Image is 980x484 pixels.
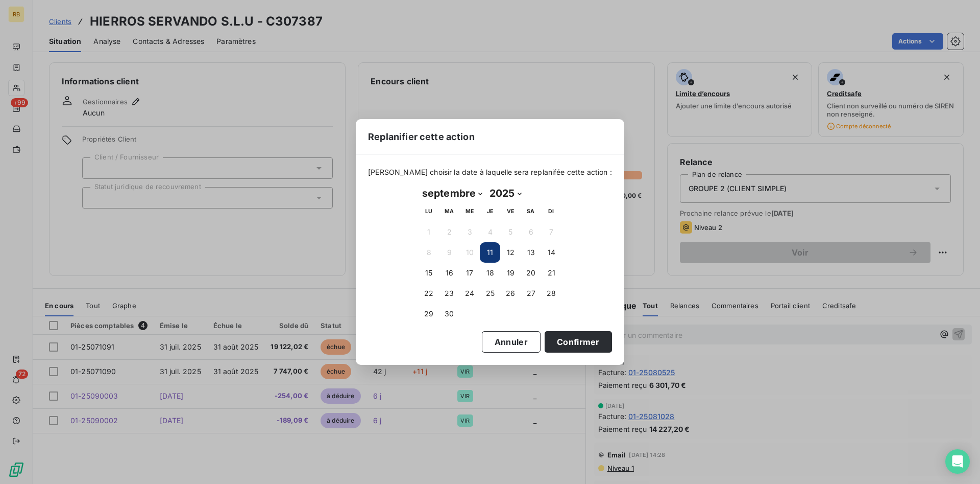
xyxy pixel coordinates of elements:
button: 21 [541,263,561,283]
button: 25 [480,283,500,304]
button: 5 [500,222,521,242]
th: samedi [521,201,541,222]
button: 24 [459,283,480,304]
button: 30 [439,304,459,324]
button: 29 [419,304,439,324]
span: [PERSON_NAME] choisir la date à laquelle sera replanifée cette action : [368,167,612,177]
button: 3 [459,222,480,242]
button: 2 [439,222,459,242]
button: Confirmer [545,331,612,353]
button: 26 [500,283,521,304]
button: 8 [419,242,439,263]
button: 17 [459,263,480,283]
button: 1 [419,222,439,242]
button: 12 [500,242,521,263]
button: 16 [439,263,459,283]
button: 13 [521,242,541,263]
th: vendredi [500,201,521,222]
button: 22 [419,283,439,304]
button: 27 [521,283,541,304]
th: dimanche [541,201,561,222]
th: mardi [439,201,459,222]
button: 14 [541,242,561,263]
button: Annuler [482,331,541,353]
th: lundi [419,201,439,222]
button: 28 [541,283,561,304]
button: 6 [521,222,541,242]
th: jeudi [480,201,500,222]
button: 4 [480,222,500,242]
div: Open Intercom Messenger [945,449,970,474]
button: 10 [459,242,480,263]
span: Replanifier cette action [368,130,475,144]
button: 23 [439,283,459,304]
button: 19 [500,263,521,283]
button: 7 [541,222,561,242]
button: 18 [480,263,500,283]
th: mercredi [459,201,480,222]
button: 9 [439,242,459,263]
button: 20 [521,263,541,283]
button: 15 [419,263,439,283]
button: 11 [480,242,500,263]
